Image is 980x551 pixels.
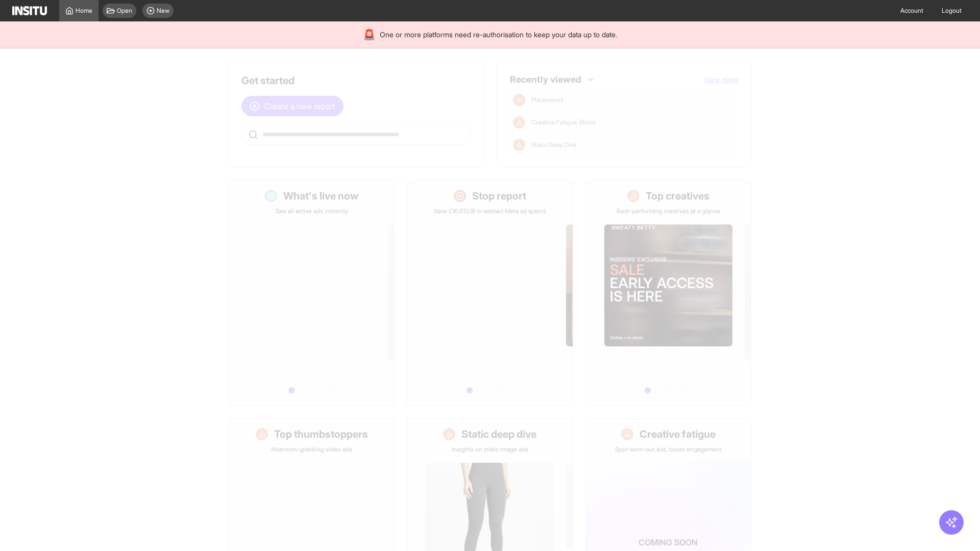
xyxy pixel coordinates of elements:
span: Home [76,7,92,15]
span: One or more platforms need re-authorisation to keep your data up to date. [380,30,617,40]
div: 🚨 [363,28,376,42]
img: Logo [12,6,47,15]
span: New [157,7,169,15]
span: Open [117,7,132,15]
